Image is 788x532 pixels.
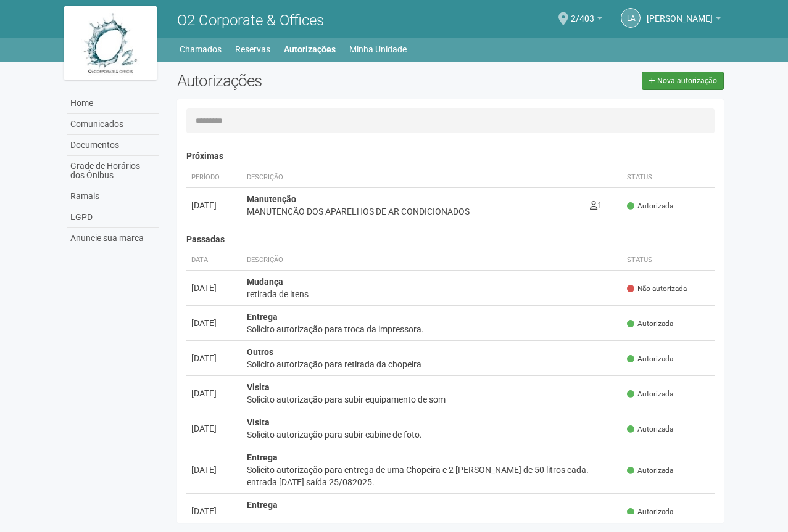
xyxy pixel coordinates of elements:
div: Solicito autorização para retirada da chopeira [247,358,618,370]
div: Solicito autorização para entrega de material de limpeza e escritório. [247,511,618,523]
a: Reservas [235,41,270,58]
div: [DATE] [191,505,237,517]
span: Não autorizada [627,284,687,294]
strong: Visita [247,417,270,427]
strong: Entrega [247,452,278,462]
div: [DATE] [191,282,237,294]
div: [DATE] [191,317,237,329]
span: 1 [590,200,602,210]
span: Autorizada [627,465,673,476]
span: Luísa Antunes de Mesquita [647,2,713,23]
a: Nova autorização [642,72,724,90]
a: Grade de Horários dos Ônibus [67,156,159,186]
a: Documentos [67,135,159,156]
a: Home [67,93,159,114]
strong: Mudança [247,277,283,287]
a: Comunicados [67,114,159,135]
div: [DATE] [191,422,237,435]
h4: Passadas [186,235,715,244]
span: Autorizada [627,354,673,364]
span: Autorizada [627,319,673,329]
th: Período [186,168,242,188]
strong: Visita [247,382,270,392]
div: Solicito autorização para entrega de uma Chopeira e 2 [PERSON_NAME] de 50 litros cada. entrada [D... [247,464,618,488]
a: Ramais [67,186,159,207]
div: [DATE] [191,352,237,364]
span: O2 Corporate & Offices [177,12,324,29]
th: Descrição [242,250,623,271]
a: LA [621,8,641,28]
strong: Outros [247,347,273,357]
a: Anuncie sua marca [67,228,159,248]
strong: Entrega [247,500,278,510]
div: MANUTENÇÃO DOS APARELHOS DE AR CONDICIONADOS [247,205,580,218]
span: Autorizada [627,201,673,211]
div: [DATE] [191,387,237,399]
span: Autorizada [627,389,673,399]
div: Solicito autorização para subir equipamento de som [247,393,618,406]
div: Solicito autorização para troca da impressora. [247,323,618,335]
span: Nova autorização [657,76,717,85]
h2: Autorizações [177,72,441,90]
a: LGPD [67,207,159,228]
a: Autorizações [284,41,336,58]
div: [DATE] [191,464,237,476]
a: [PERSON_NAME] [647,15,721,25]
div: retirada de itens [247,288,618,300]
th: Status [622,250,715,271]
a: 2/403 [571,15,602,25]
a: Minha Unidade [349,41,407,58]
span: Autorizada [627,424,673,435]
th: Descrição [242,168,585,188]
strong: Manutenção [247,194,296,204]
span: Autorizada [627,507,673,517]
div: Solicito autorização para subir cabine de foto. [247,428,618,441]
a: Chamados [180,41,222,58]
th: Data [186,250,242,271]
h4: Próximas [186,152,715,161]
span: 2/403 [571,2,594,23]
div: [DATE] [191,199,237,211]
img: logo.jpg [64,6,157,80]
strong: Entrega [247,312,278,322]
th: Status [622,168,715,188]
